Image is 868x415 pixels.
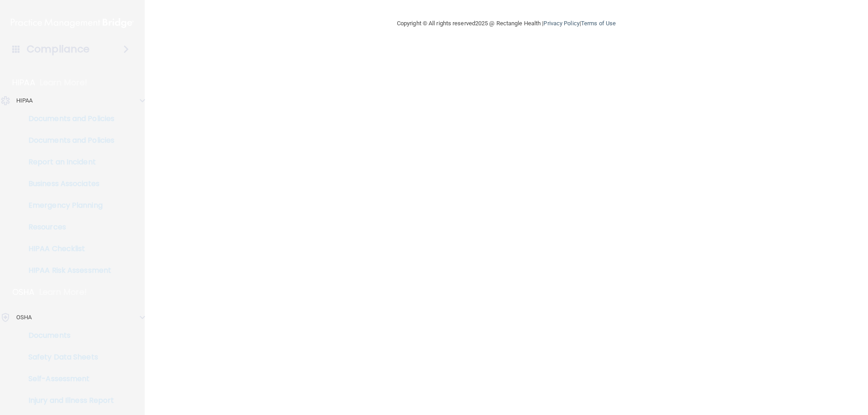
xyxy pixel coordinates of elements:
div: Copyright © All rights reserved 2025 @ Rectangle Health | | [341,9,671,38]
p: HIPAA Risk Assessment [6,266,129,275]
p: Learn More! [39,287,87,298]
p: Resources [6,223,129,232]
p: Safety Data Sheets [6,353,129,362]
p: OSHA [16,312,32,323]
p: Documents and Policies [6,136,129,145]
p: Self-Assessment [6,374,129,383]
p: HIPAA [16,95,33,106]
p: Injury and Illness Report [6,396,129,405]
p: Learn More! [40,77,88,88]
p: Documents [6,331,129,340]
p: OSHA [12,287,35,298]
p: HIPAA [12,77,35,88]
p: Business Associates [6,179,129,188]
a: Privacy Policy [543,20,579,27]
h4: Compliance [27,43,90,56]
p: Emergency Planning [6,201,129,210]
a: Terms of Use [581,20,616,27]
p: Documents and Policies [6,114,129,123]
p: Report an Incident [6,158,129,167]
p: HIPAA Checklist [6,244,129,253]
img: PMB logo [11,14,134,32]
